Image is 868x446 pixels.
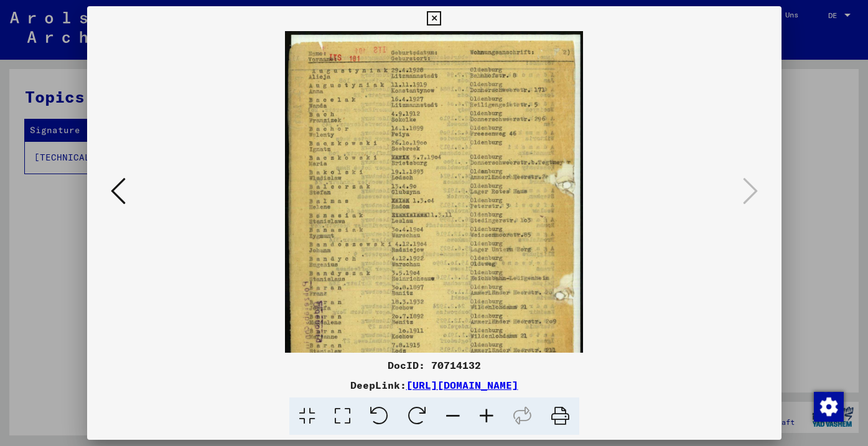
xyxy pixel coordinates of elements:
div: Zustimmung ändern [813,391,843,421]
div: DocID: 70714132 [87,358,782,373]
img: Zustimmung ändern [814,392,844,422]
div: DeepLink: [87,378,782,393]
a: [URL][DOMAIN_NAME] [406,379,518,391]
img: 002.jpg [285,31,583,446]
